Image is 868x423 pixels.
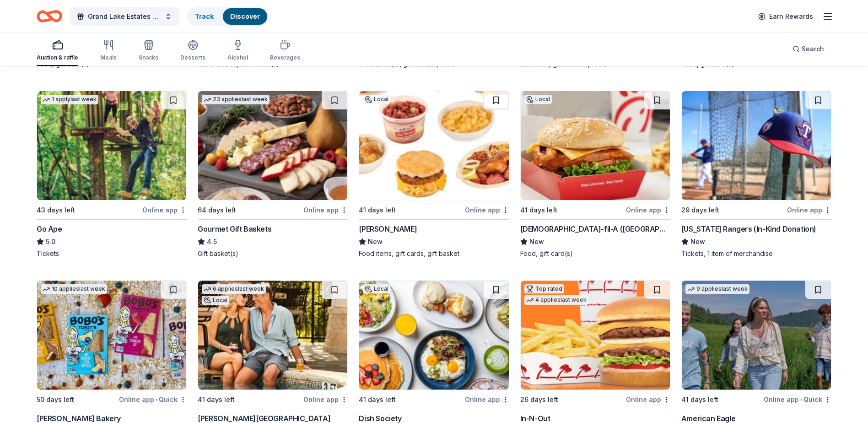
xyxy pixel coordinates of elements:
a: Earn Rewards [753,8,819,25]
div: Online app [787,204,831,216]
button: Meals [100,36,117,66]
div: 41 days left [359,394,396,405]
div: 4 applies last week [524,295,588,305]
button: Auction & raffle [37,36,78,66]
img: Image for La Cantera Resort & Spa [198,281,347,390]
img: Image for Go Ape [37,91,186,200]
img: Image for American Eagle [682,281,831,390]
span: New [368,236,383,247]
span: Search [802,43,824,54]
div: Gourmet Gift Baskets [198,223,271,234]
a: Discover [230,12,260,20]
button: TrackDiscover [187,7,268,26]
img: Image for Chick-fil-A (Houston) [521,91,670,200]
img: Image for In-N-Out [521,281,670,390]
div: Tickets, 1 item of merchandise [681,249,831,258]
div: 1 apply last week [41,95,98,104]
div: Online app [465,394,509,405]
a: Image for Chick-fil-A (Houston)Local41 days leftOnline app[DEMOGRAPHIC_DATA]-fil-A ([GEOGRAPHIC_D... [520,91,670,258]
a: Image for Go Ape1 applylast week43 days leftOnline appGo Ape5.0Tickets [37,91,187,258]
span: New [529,236,544,247]
div: Beverages [270,54,300,61]
div: 41 days left [681,394,718,405]
img: Image for Dish Society [359,281,508,390]
button: Search [785,40,831,58]
div: Online app [303,394,348,405]
img: Image for Bill Miller [359,91,508,200]
div: Local [363,95,390,104]
button: Beverages [270,36,300,66]
img: Image for Texas Rangers (In-Kind Donation) [682,91,831,200]
div: Online app Quick [764,394,831,405]
div: 41 days left [520,205,557,216]
div: Online app [465,204,509,216]
div: 29 days left [681,205,719,216]
div: 10 applies last week [41,284,107,294]
div: Food items, gift cards, gift basket [359,249,509,258]
div: Online app [626,394,670,405]
div: Online app [303,204,348,216]
a: Track [195,12,214,20]
div: Go Ape [37,223,62,234]
div: Tickets [37,249,187,258]
div: 9 applies last week [685,284,749,294]
div: Alcohol [227,54,248,61]
div: Auction & raffle [37,54,78,61]
div: Food, gift card(s) [520,249,670,258]
div: 64 days left [198,205,236,216]
div: Meals [100,54,117,61]
button: Alcohol [227,36,248,66]
img: Image for Bobo's Bakery [37,281,186,390]
span: 5.0 [46,236,55,247]
div: Gift basket(s) [198,249,348,258]
span: • [156,396,157,403]
span: Grand Lake Estates Fall Festival [88,11,161,22]
div: Local [363,284,390,293]
a: Image for Bill MillerLocal41 days leftOnline app[PERSON_NAME]NewFood items, gift cards, gift basket [359,91,509,258]
div: Local [524,95,552,104]
div: Top rated [524,284,564,293]
a: Image for Gourmet Gift Baskets23 applieslast week64 days leftOnline appGourmet Gift Baskets4.5Gif... [198,91,348,258]
div: Local [202,296,229,305]
div: 41 days left [198,394,235,405]
div: Online app [142,204,187,216]
div: 41 days left [359,205,396,216]
div: 50 days left [37,394,74,405]
a: Home [37,5,62,27]
button: Snacks [139,36,158,66]
div: 26 days left [520,394,558,405]
div: [DEMOGRAPHIC_DATA]-fil-A ([GEOGRAPHIC_DATA]) [520,223,670,234]
button: Desserts [180,36,205,66]
div: [PERSON_NAME] [359,223,417,234]
div: Snacks [139,54,158,61]
div: Desserts [180,54,205,61]
button: Grand Lake Estates Fall Festival [70,7,179,26]
span: • [800,396,802,403]
div: 43 days left [37,205,75,216]
span: 4.5 [207,236,217,247]
div: [US_STATE] Rangers (In-Kind Donation) [681,223,816,234]
div: 23 applies last week [202,95,270,104]
span: New [690,236,705,247]
div: Online app Quick [119,394,187,405]
a: Image for Texas Rangers (In-Kind Donation)29 days leftOnline app[US_STATE] Rangers (In-Kind Donat... [681,91,831,258]
div: 6 applies last week [202,284,266,294]
img: Image for Gourmet Gift Baskets [198,91,347,200]
div: Online app [626,204,670,216]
